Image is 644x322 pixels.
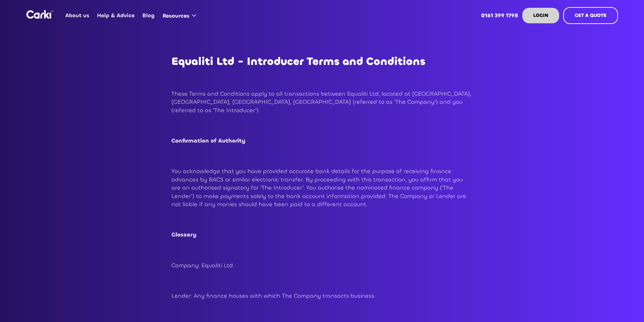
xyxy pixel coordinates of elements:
[62,2,93,29] a: About us
[171,167,473,208] p: You acknowledge that you have provided accurate bank details for the purpose of receiving finance...
[93,2,139,29] a: Help & Advice
[139,2,159,29] a: Blog
[159,3,203,28] div: Resources
[171,231,196,239] strong: Glossary
[171,262,473,270] p: Company: Equaliti Ltd.
[563,7,618,24] a: GET A QUOTE
[522,8,559,23] a: LOGIN
[171,292,473,300] p: Lender: Any finance houses with which The Company transacts business.
[575,12,606,19] strong: GET A QUOTE
[171,54,425,69] strong: Equaliti Ltd - Introducer Terms and Conditions
[163,12,189,20] div: Resources
[171,137,245,145] strong: Confirmation of Authority
[533,12,548,19] strong: LOGIN
[26,10,53,19] a: home
[481,12,518,19] strong: 0161 399 1798
[477,2,522,29] a: 0161 399 1798
[171,90,473,115] p: These Terms and Conditions apply to all transactions between Equaliti Ltd, located at [GEOGRAPHIC...
[26,10,53,19] img: Logo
